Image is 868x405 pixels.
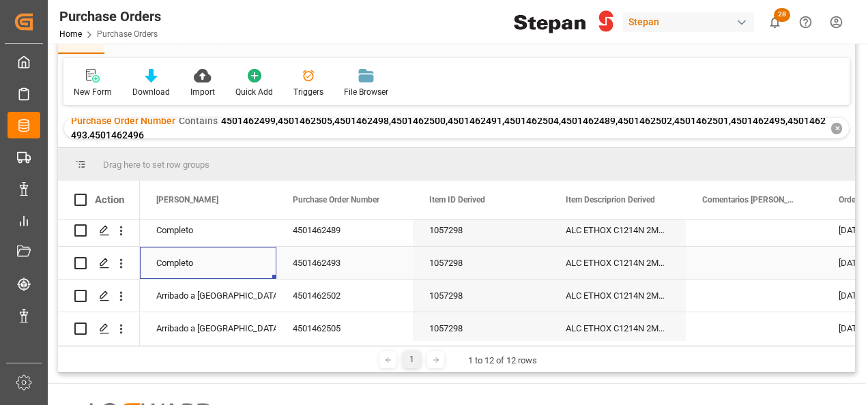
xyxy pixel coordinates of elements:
[276,214,413,246] div: 4501462489
[549,312,686,344] div: ALC ETHOX C1214N 2MX PF276 BULK
[95,194,124,206] div: Action
[293,195,379,205] span: Purchase Order Number
[831,123,842,134] div: ✕
[403,351,420,368] div: 1
[759,7,790,37] button: show 28 new notifications
[276,312,413,344] div: 4501462505
[59,29,82,39] a: Home
[276,280,413,312] div: 4501462502
[344,86,388,98] div: File Browser
[549,214,686,246] div: ALC ETHOX C1214N 2MX PF276 BULK
[623,12,754,32] div: Stepan
[468,354,537,367] div: 1 to 12 of 12 rows
[179,115,218,126] span: Contains
[103,160,209,170] span: Drag here to set row groups
[58,214,140,247] div: Press SPACE to select this row.
[58,312,140,345] div: Press SPACE to select this row.
[156,247,260,279] div: Completo
[293,86,323,98] div: Triggers
[156,215,260,246] div: Completo
[156,280,260,312] div: Arribado a [GEOGRAPHIC_DATA]
[413,247,549,279] div: 1057298
[549,280,686,312] div: ALC ETHOX C1214N 2MX PF276 BULK
[74,86,112,98] div: New Form
[132,86,170,98] div: Download
[59,6,161,27] div: Purchase Orders
[156,195,218,205] span: [PERSON_NAME]
[623,9,759,35] button: Stepan
[190,86,215,98] div: Import
[514,10,613,34] img: Stepan_Company_logo.svg.png_1713531530.png
[276,247,413,279] div: 4501462493
[790,7,821,37] button: Help Center
[156,313,260,344] div: Arribado a [GEOGRAPHIC_DATA]
[71,115,175,126] span: Purchase Order Number
[235,86,273,98] div: Quick Add
[58,247,140,280] div: Press SPACE to select this row.
[413,312,549,344] div: 1057298
[774,8,790,22] span: 28
[413,214,549,246] div: 1057298
[566,195,655,205] span: Item Descriprion Derived
[58,280,140,312] div: Press SPACE to select this row.
[702,195,794,205] span: Comentarios [PERSON_NAME]
[429,195,485,205] span: Item ID Derived
[549,247,686,279] div: ALC ETHOX C1214N 2MX PF276 BULK
[413,280,549,312] div: 1057298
